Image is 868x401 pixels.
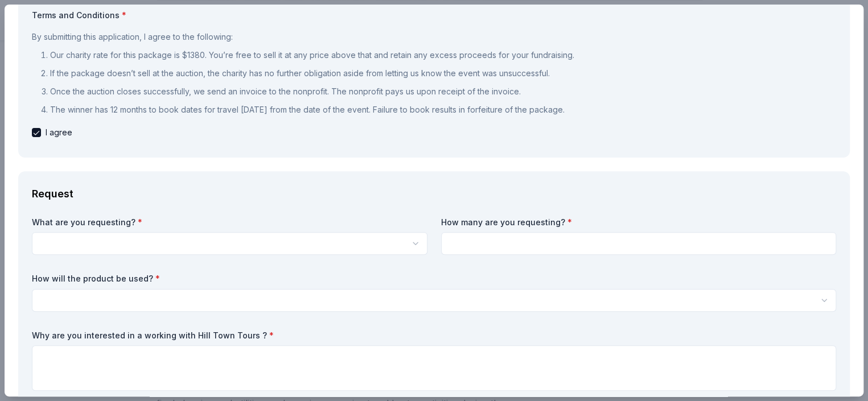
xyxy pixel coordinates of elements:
p: By submitting this application, I agree to the following: [32,30,836,44]
label: How many are you requesting? [441,217,837,228]
div: Request [32,185,836,203]
p: Once the auction closes successfully, we send an invoice to the nonprofit. The nonprofit pays us ... [50,85,836,98]
p: If the package doesn’t sell at the auction, the charity has no further obligation aside from lett... [50,67,836,80]
label: Why are you interested in a working with Hill Town Tours ? [32,330,836,341]
p: The winner has 12 months to book dates for travel [DATE] from the date of the event. Failure to b... [50,103,836,117]
p: Our charity rate for this package is $1380. You’re free to sell it at any price above that and re... [50,48,836,62]
span: I agree [46,126,72,139]
label: What are you requesting? [32,217,427,228]
label: Terms and Conditions [32,10,836,21]
label: How will the product be used? [32,273,836,284]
